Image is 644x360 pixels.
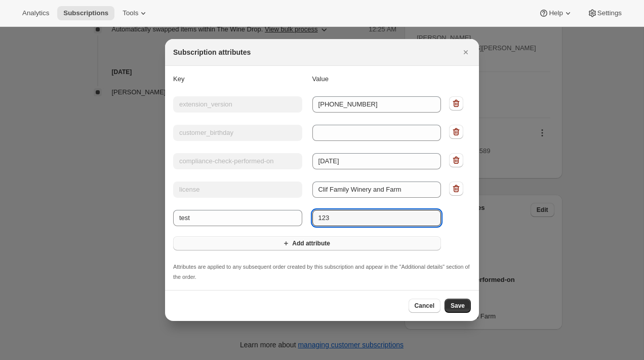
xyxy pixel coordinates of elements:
button: Save [445,299,471,313]
input: Enter value [312,210,441,226]
small: Attributes are applied to any subsequent order created by this subscription and appear in the "Ad... [173,264,470,280]
span: Save [451,302,465,310]
span: Cancel [415,302,434,310]
button: Add attribute [173,236,441,250]
button: Help [533,6,579,20]
button: Tools [116,6,154,20]
span: Key [173,75,184,83]
input: Enter key [173,210,302,226]
span: Add attribute [292,239,330,247]
span: Subscriptions [63,9,108,17]
span: Settings [597,9,622,17]
span: Tools [123,9,138,17]
h2: Subscription attributes [173,47,251,57]
button: Close [459,45,473,59]
button: Settings [581,6,628,20]
span: Analytics [22,9,49,17]
button: Analytics [16,6,55,20]
button: Cancel [409,299,440,313]
span: Value [312,75,329,83]
button: Subscriptions [57,6,114,20]
span: Help [549,9,562,17]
